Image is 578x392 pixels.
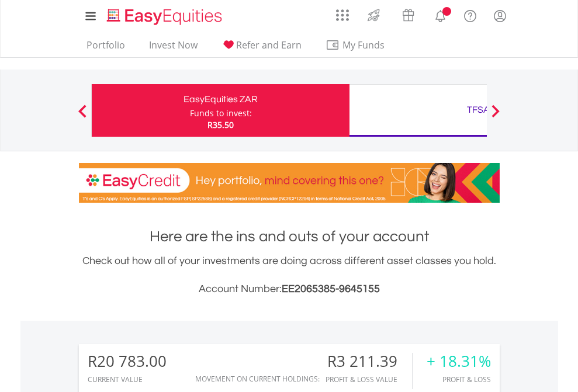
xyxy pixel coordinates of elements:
a: Refer and Earn [217,39,306,57]
div: R20 783.00 [88,353,167,370]
div: Check out how all of your investments are doing across different asset classes you hold. [79,253,500,297]
a: Vouchers [391,3,425,25]
button: Previous [71,110,94,122]
div: Profit & Loss [427,376,491,383]
span: EE2065385-9645155 [282,283,380,294]
img: grid-menu-icon.svg [336,9,349,22]
div: Funds to invest: [190,107,252,119]
a: Home page [102,3,227,26]
img: thrive-v2.svg [364,6,383,25]
span: R35.50 [207,119,234,130]
div: R3 211.39 [326,353,412,370]
h3: Account Number: [79,281,500,297]
a: Portfolio [82,39,130,57]
div: Movement on Current Holdings: [195,375,320,383]
span: Refer and Earn [236,39,302,51]
a: Invest Now [144,39,202,57]
div: CURRENT VALUE [88,376,167,383]
a: AppsGrid [328,3,357,22]
a: Notifications [425,3,455,26]
h1: Here are the ins and outs of your account [79,226,500,247]
div: Profit & Loss Value [326,376,412,383]
img: EasyEquities_Logo.png [105,7,227,26]
img: EasyCredit Promotion Banner [79,163,500,203]
img: vouchers-v2.svg [399,6,418,25]
div: EasyEquities ZAR [99,91,342,107]
span: My Funds [326,37,402,53]
a: FAQ's and Support [455,3,485,26]
div: + 18.31% [427,353,491,370]
a: My Profile [485,3,515,29]
button: Next [484,110,507,122]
